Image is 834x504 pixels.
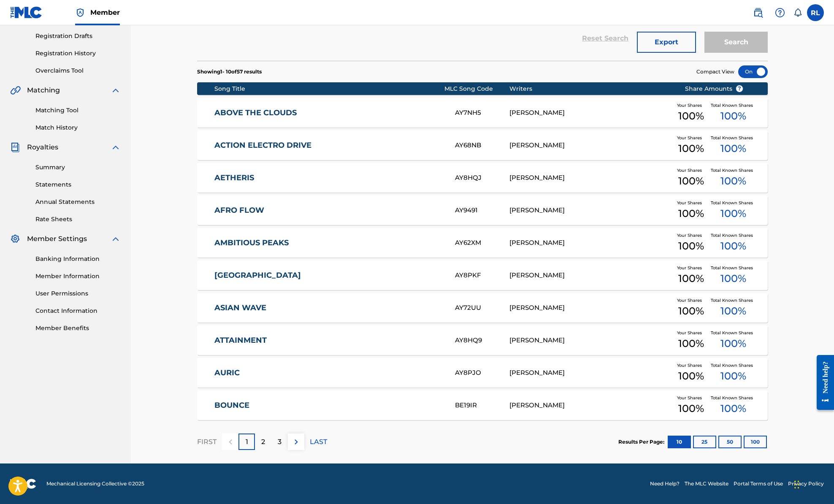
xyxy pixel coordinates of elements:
[693,436,716,448] button: 25
[711,395,756,401] span: Total Known Shares
[720,369,746,384] span: 100 %
[27,142,58,152] span: Royalties
[455,108,509,118] div: AY7NH5
[792,463,834,504] iframe: Chat Widget
[677,330,705,336] span: Your Shares
[711,330,756,336] span: Total Known Shares
[509,336,672,345] div: [PERSON_NAME]
[677,167,705,173] span: Your Shares
[214,336,444,345] a: ATTAINMENT
[720,108,746,124] span: 100 %
[711,200,756,206] span: Total Known Shares
[509,173,672,183] div: [PERSON_NAME]
[678,238,704,254] span: 100 %
[35,198,121,206] a: Annual Statements
[711,297,756,303] span: Total Known Shares
[788,480,824,488] a: Privacy Policy
[685,84,743,93] span: Share Amounts
[111,142,121,152] img: expand
[10,234,20,244] img: Member Settings
[278,437,282,447] p: 3
[720,206,746,221] span: 100 %
[35,306,121,315] a: Contact Information
[711,265,756,271] span: Total Known Shares
[509,141,672,150] div: [PERSON_NAME]
[677,297,705,303] span: Your Shares
[214,84,444,93] div: Song Title
[677,200,705,206] span: Your Shares
[618,438,666,446] p: Results Per Page:
[246,437,248,447] p: 1
[711,135,756,141] span: Total Known Shares
[509,303,672,313] div: [PERSON_NAME]
[668,436,691,448] button: 10
[678,206,704,221] span: 100 %
[711,102,756,108] span: Total Known Shares
[509,401,672,410] div: [PERSON_NAME]
[711,362,756,369] span: Total Known Shares
[10,6,43,19] img: MLC Logo
[720,401,746,416] span: 100 %
[734,480,783,488] a: Portal Terms of Use
[794,472,799,497] div: Перетащить
[678,271,704,286] span: 100 %
[509,84,672,93] div: Writers
[214,303,444,313] a: ASIAN WAVE
[35,255,121,263] a: Banking Information
[720,238,746,254] span: 100 %
[509,206,672,215] div: [PERSON_NAME]
[677,135,705,141] span: Your Shares
[678,173,704,189] span: 100 %
[720,336,746,351] span: 100 %
[197,68,262,76] p: Showing 1 - 10 of 57 results
[35,49,121,58] a: Registration History
[711,167,756,173] span: Total Known Shares
[46,480,144,488] span: Mechanical Licensing Collective © 2025
[214,401,444,410] a: BOUNCE
[444,84,509,93] div: MLC Song Code
[35,32,121,41] a: Registration Drafts
[509,368,672,378] div: [PERSON_NAME]
[792,463,834,504] div: Виджет чата
[214,173,444,183] a: AETHERIS
[637,32,696,53] button: Export
[744,436,767,448] button: 100
[310,437,327,447] p: LAST
[35,123,121,132] a: Match History
[678,336,704,351] span: 100 %
[27,85,60,95] span: Matching
[10,85,21,95] img: Matching
[35,180,121,189] a: Statements
[753,8,763,18] img: search
[720,173,746,189] span: 100 %
[718,436,742,448] button: 50
[27,234,87,244] span: Member Settings
[35,324,121,333] a: Member Benefits
[677,362,705,369] span: Your Shares
[214,141,444,150] a: ACTION ELECTRO DRIVE
[678,108,704,124] span: 100 %
[711,232,756,238] span: Total Known Shares
[678,401,704,416] span: 100 %
[197,437,217,447] p: FIRST
[10,479,36,489] img: logo
[750,4,766,21] a: Public Search
[455,336,509,345] div: AY8HQ9
[772,4,788,21] div: Help
[214,368,444,378] a: AURIC
[677,102,705,108] span: Your Shares
[678,141,704,156] span: 100 %
[261,437,265,447] p: 2
[455,401,509,410] div: BE19IR
[111,234,121,244] img: expand
[455,173,509,183] div: AY8HQJ
[455,368,509,378] div: AY8PJO
[650,480,680,488] a: Need Help?
[720,141,746,156] span: 100 %
[455,141,509,150] div: AY68NB
[35,66,121,75] a: Overclaims Tool
[678,303,704,319] span: 100 %
[75,8,85,18] img: Top Rightsholder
